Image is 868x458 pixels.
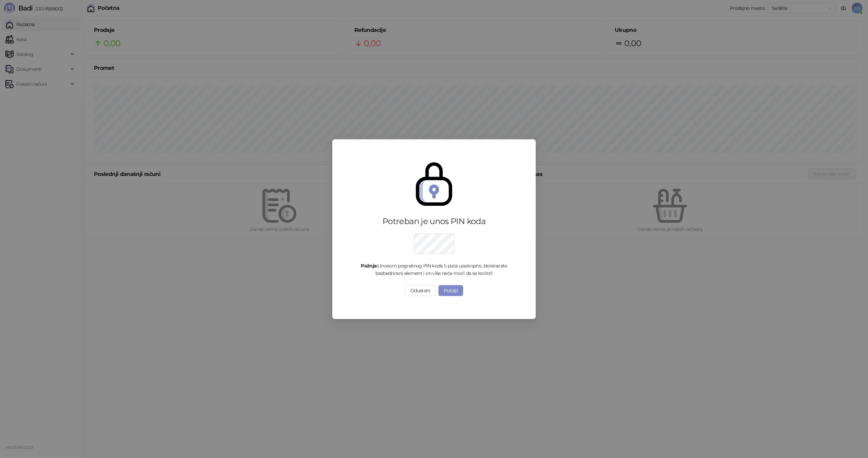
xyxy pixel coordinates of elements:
[438,285,463,296] button: Pošalji
[405,285,436,296] button: Odustani
[351,216,517,227] div: Potreban je unos PIN koda
[412,162,456,206] img: secure.svg
[351,262,517,277] div: Unosom pogrešnog PIN koda 5 puta uzastopno, blokiraćete bezbednosni element i on više neće moći d...
[361,263,378,269] strong: Pažnja:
